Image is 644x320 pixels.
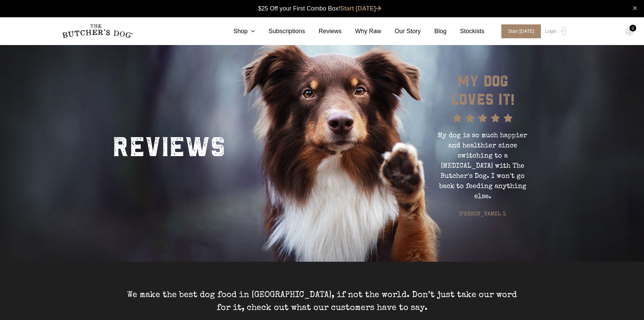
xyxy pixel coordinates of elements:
a: Stockists [447,27,484,36]
a: Why Raw [342,27,381,36]
a: Login [543,24,565,38]
div: 0 [629,25,636,31]
a: Shop [220,27,255,36]
a: Blog [421,27,447,36]
img: review stars [453,114,512,122]
h2: Reviews [113,123,225,167]
a: Reviews [305,27,342,36]
p: [PERSON_NAME]. L [434,210,532,218]
a: Start [DATE] [495,24,544,38]
p: My dog is so much happier and healthier since switching to a [MEDICAL_DATA] with The Butcher's Do... [434,131,532,202]
a: Our Story [381,27,421,36]
a: Start [DATE] [340,5,381,12]
img: TBD_Cart-Empty.png [625,27,634,36]
a: Subscriptions [255,27,305,36]
span: Start [DATE] [501,24,541,38]
a: close [633,4,637,12]
p: We make the best dog food in [GEOGRAPHIC_DATA], if not the world. Don’t just take our word for it... [119,289,525,314]
h2: MY DOG LOVES IT! [447,72,518,109]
